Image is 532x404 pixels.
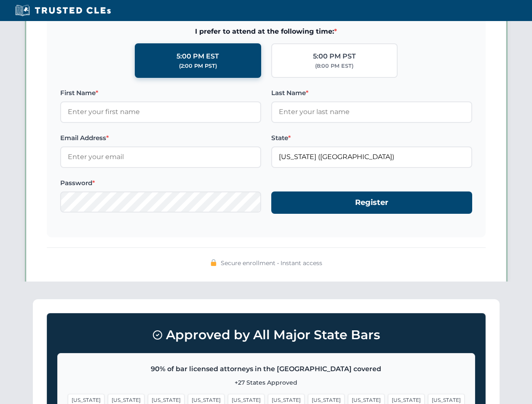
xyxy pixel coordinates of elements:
[210,259,217,266] img: 🔒
[271,88,472,98] label: Last Name
[221,258,322,268] span: Secure enrollment • Instant access
[60,178,261,188] label: Password
[13,4,113,17] img: Trusted CLEs
[57,324,475,346] h3: Approved by All Major State Bars
[179,62,217,70] div: (2:00 PM PST)
[271,133,472,143] label: State
[271,101,472,122] input: Enter your last name
[60,146,261,167] input: Enter your email
[60,88,261,98] label: First Name
[60,101,261,122] input: Enter your first name
[60,133,261,143] label: Email Address
[68,364,465,375] p: 90% of bar licensed attorneys in the [GEOGRAPHIC_DATA] covered
[271,146,472,167] input: Florida (FL)
[176,51,219,62] div: 5:00 PM EST
[68,378,465,387] p: +27 States Approved
[313,51,356,62] div: 5:00 PM PST
[315,62,353,70] div: (8:00 PM EST)
[60,26,472,37] span: I prefer to attend at the following time:
[271,191,472,214] button: Register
